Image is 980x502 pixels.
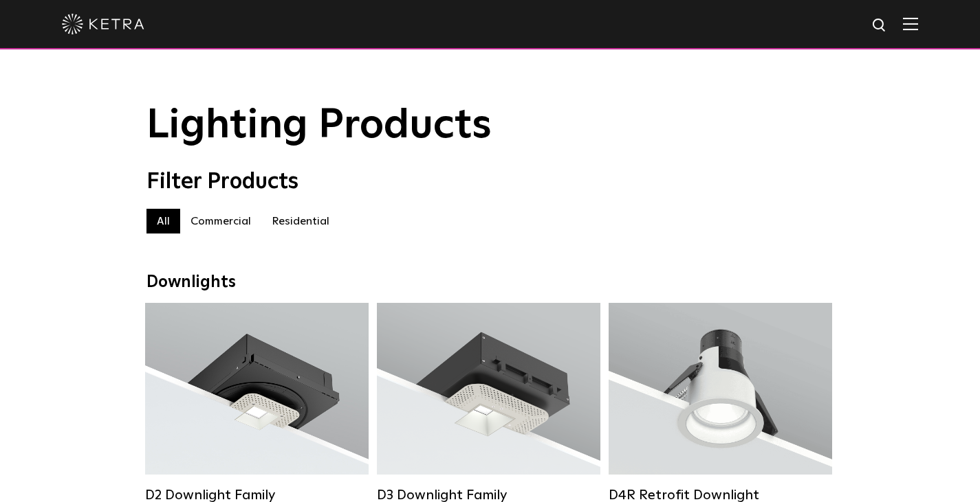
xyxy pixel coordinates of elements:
img: ketra-logo-2019-white [62,14,144,34]
span: Lighting Products [146,105,492,146]
div: Filter Products [146,169,834,195]
div: Downlights [146,273,834,293]
label: Commercial [180,209,261,233]
label: All [146,209,180,233]
img: Hamburger%20Nav.svg [903,17,918,30]
img: search icon [871,17,889,34]
label: Residential [261,209,340,233]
